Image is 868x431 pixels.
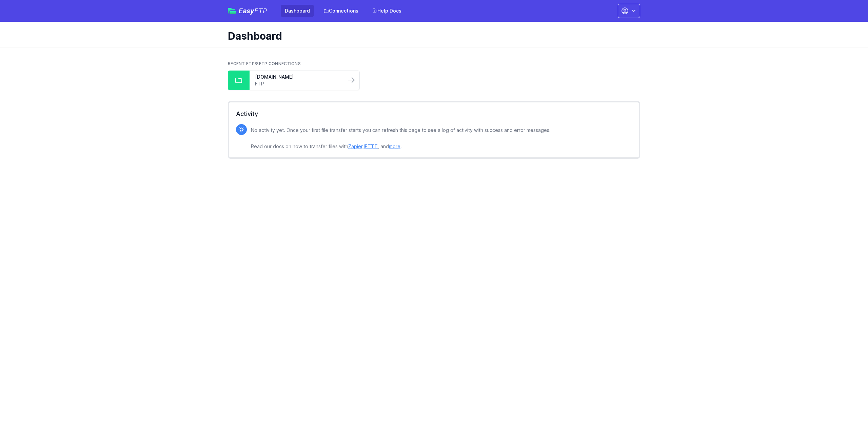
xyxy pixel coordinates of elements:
a: Dashboard [281,5,314,17]
a: IFTTT [364,143,378,149]
h2: Recent FTP/SFTP Connections [228,61,640,66]
h1: Dashboard [228,30,635,42]
span: Easy [239,7,267,14]
a: Zapier [348,143,362,149]
img: easyftp_logo.png [228,8,236,14]
a: EasyFTP [228,7,267,14]
a: FTP [255,80,340,87]
span: FTP [254,7,267,15]
a: [DOMAIN_NAME] [255,74,340,80]
p: No activity yet. Once your first file transfer starts you can refresh this page to see a log of a... [251,126,551,151]
a: more [389,143,400,149]
a: Help Docs [368,5,406,17]
h2: Activity [236,109,632,119]
a: Connections [319,5,362,17]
